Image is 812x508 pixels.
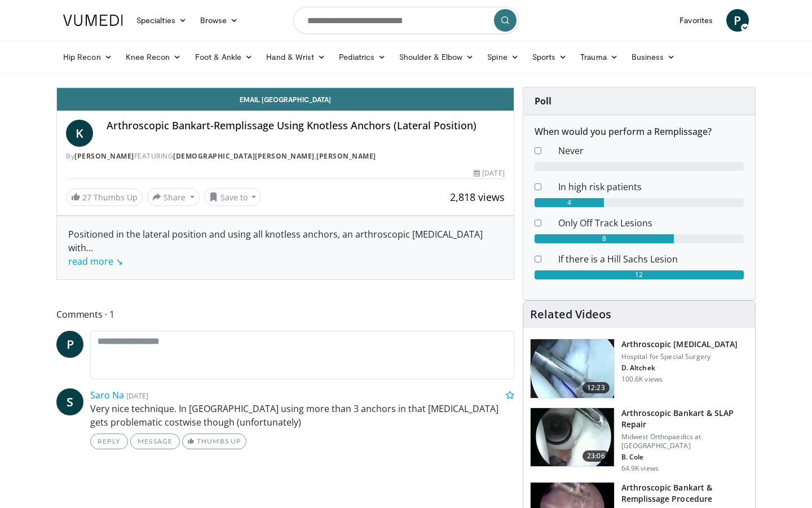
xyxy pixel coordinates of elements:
[526,46,574,68] a: Sports
[173,151,315,161] a: [DEMOGRAPHIC_DATA][PERSON_NAME]
[90,433,128,449] a: Reply
[531,408,614,467] img: cole_0_3.png.150x105_q85_crop-smart_upscale.jpg
[726,9,749,32] a: P
[621,482,748,505] h3: Arthroscopic Bankart & Remplissage Procedure
[204,188,262,206] button: Save to
[293,7,519,34] input: Search topics, interventions
[126,391,148,401] small: [DATE]
[582,450,610,462] span: 23:06
[621,432,748,450] p: Midwest Orthopaedics at [GEOGRAPHIC_DATA]
[68,255,123,268] a: read more ↘
[550,180,752,194] dd: In high risk patients
[56,388,83,415] a: S
[450,190,505,204] span: 2,818 views
[56,307,514,322] span: Comments 1
[621,453,748,462] p: B. Cole
[74,151,134,161] a: [PERSON_NAME]
[535,198,604,207] div: 4
[573,46,625,68] a: Trauma
[673,9,720,32] a: Favorites
[66,189,143,206] a: 27 Thumbs Up
[621,464,659,473] p: 64.9K views
[90,389,124,401] a: Saro Na
[182,433,246,449] a: Thumbs Up
[57,88,514,111] a: Email [GEOGRAPHIC_DATA]
[535,95,551,107] strong: Poll
[316,151,376,161] a: [PERSON_NAME]
[130,9,193,32] a: Specialties
[82,192,91,203] span: 27
[57,87,514,88] video-js: Video Player
[474,168,504,178] div: [DATE]
[56,331,83,358] a: P
[119,46,188,68] a: Knee Recon
[130,433,180,449] a: Message
[621,364,738,373] p: D. Altchek
[147,188,200,206] button: Share
[332,46,392,68] a: Pediatrics
[66,120,93,147] a: K
[90,402,514,429] p: Very nice technique. In [GEOGRAPHIC_DATA] using more than 3 anchors in that [MEDICAL_DATA] gets p...
[530,408,748,473] a: 23:06 Arthroscopic Bankart & SLAP Repair Midwest Orthopaedics at [GEOGRAPHIC_DATA] B. Cole 64.9K ...
[107,120,505,132] h4: Arthroscopic Bankart-Remplissage Using Knotless Anchors (Lateral Position)
[68,227,502,268] div: Positioned in the lateral position and using all knotless anchors, an arthroscopic [MEDICAL_DATA]...
[193,9,245,32] a: Browse
[550,216,752,230] dd: Only Off Track Lesions
[621,339,738,350] h3: Arthroscopic [MEDICAL_DATA]
[530,308,611,321] h4: Related Videos
[188,46,260,68] a: Foot & Ankle
[621,352,738,361] p: Hospital for Special Surgery
[63,15,123,26] img: VuMedi Logo
[621,408,748,430] h3: Arthroscopic Bankart & SLAP Repair
[535,234,674,243] div: 8
[535,126,744,137] h6: When would you perform a Remplissage?
[66,151,505,161] div: By FEATURING ,
[582,382,610,393] span: 12:23
[56,46,119,68] a: Hip Recon
[480,46,525,68] a: Spine
[621,375,663,384] p: 100.6K views
[535,270,744,279] div: 12
[530,339,748,398] a: 12:23 Arthroscopic [MEDICAL_DATA] Hospital for Special Surgery D. Altchek 100.6K views
[259,46,332,68] a: Hand & Wrist
[531,339,614,398] img: 10039_3.png.150x105_q85_crop-smart_upscale.jpg
[625,46,682,68] a: Business
[392,46,480,68] a: Shoulder & Elbow
[550,252,752,266] dd: If there is a Hill Sachs Lesion
[550,144,752,157] dd: Never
